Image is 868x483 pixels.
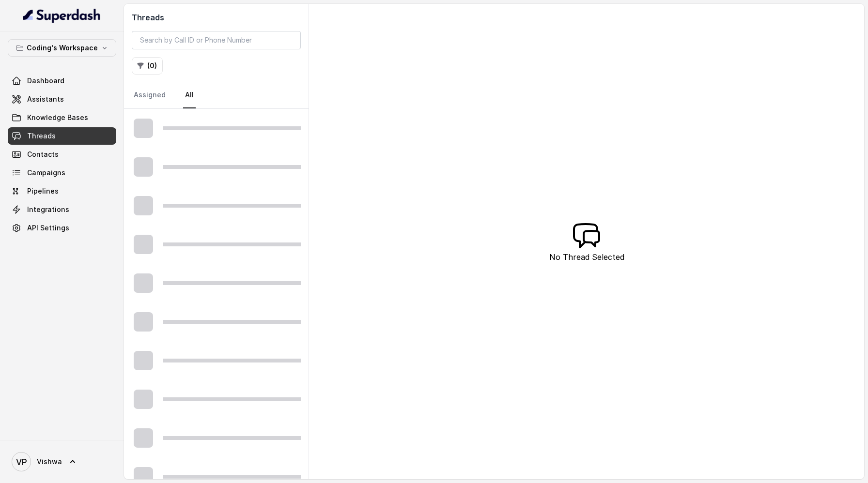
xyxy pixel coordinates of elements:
[8,39,116,57] button: Coding's Workspace
[27,223,69,233] span: API Settings
[8,146,116,163] a: Contacts
[8,448,116,475] a: Vishwa
[27,94,64,104] span: Assistants
[27,205,69,214] span: Integrations
[132,82,301,108] nav: Tabs
[8,72,116,90] a: Dashboard
[8,164,116,181] a: Campaigns
[27,76,64,86] span: Dashboard
[132,12,301,23] h2: Threads
[132,31,301,49] input: Search by Call ID or Phone Number
[16,457,27,467] text: VP
[27,186,59,196] span: Pipelines
[8,182,116,200] a: Pipelines
[37,457,62,467] span: Vishwa
[8,109,116,126] a: Knowledge Bases
[8,91,116,108] a: Assistants
[8,201,116,218] a: Integrations
[8,127,116,145] a: Threads
[27,42,98,54] p: Coding's Workspace
[27,168,65,178] span: Campaigns
[23,8,101,23] img: light.svg
[132,57,163,75] button: (0)
[27,150,59,159] span: Contacts
[27,131,56,141] span: Threads
[27,113,88,122] span: Knowledge Bases
[8,219,116,237] a: API Settings
[132,82,168,108] a: Assigned
[183,82,196,108] a: All
[549,251,624,263] p: No Thread Selected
